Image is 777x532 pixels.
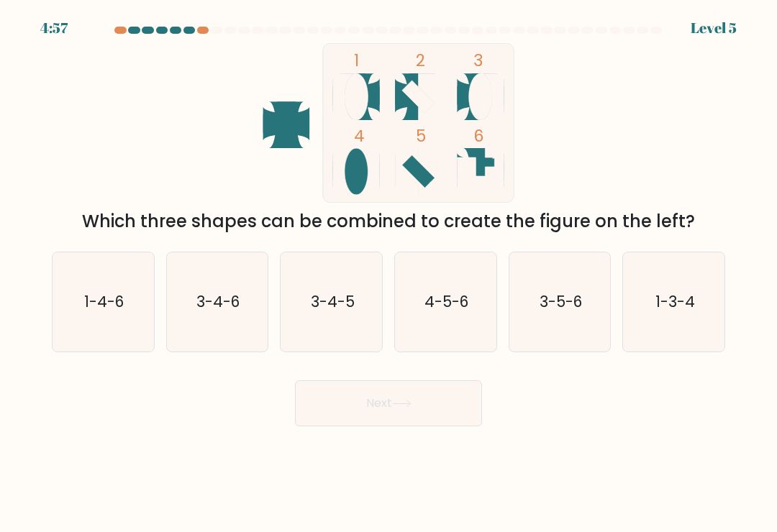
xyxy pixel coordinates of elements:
[60,208,717,234] div: Which three shapes can be combined to create the figure on the left?
[655,291,694,312] text: 1-3-4
[311,291,355,312] text: 3-4-5
[354,124,365,147] tspan: 4
[473,49,483,72] tspan: 3
[416,124,426,147] tspan: 5
[354,49,359,72] tspan: 1
[196,291,240,312] text: 3-4-6
[295,380,482,426] button: Next
[540,291,582,312] text: 3-5-6
[84,291,124,312] text: 1-4-6
[40,17,68,39] div: 4:57
[473,124,484,147] tspan: 6
[416,49,425,72] tspan: 2
[691,17,737,39] div: Level 5
[424,291,468,312] text: 4-5-6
